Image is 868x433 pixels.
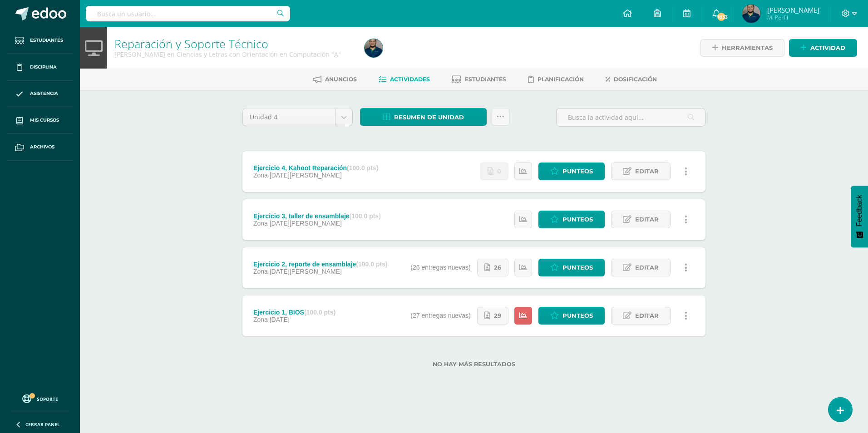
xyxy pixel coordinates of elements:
[347,164,378,172] strong: (100.0 pts)
[465,76,506,83] span: Estudiantes
[253,316,268,323] span: Zona
[270,316,290,323] span: [DATE]
[538,211,605,228] a: Punteos
[253,220,268,227] span: Zona
[86,6,290,21] input: Busca un usuario...
[114,37,354,50] h1: Reparación y Soporte Técnico
[11,392,69,404] a: Soporte
[25,421,60,428] span: Cerrar panel
[742,5,760,23] img: d8373e4dfd60305494891825aa241832.png
[242,361,705,368] label: No hay más resultados
[700,39,784,57] a: Herramientas
[614,76,657,83] span: Dosificación
[7,81,73,108] a: Asistencia
[767,14,819,21] span: Mi Perfil
[394,109,464,126] span: Resumen de unidad
[253,212,381,220] div: Ejercicio 3, taller de ensamblaje
[538,162,605,180] a: Punteos
[477,307,508,325] a: 29
[30,37,63,44] span: Estudiantes
[767,5,819,15] span: [PERSON_NAME]
[538,76,584,83] span: Planificación
[253,309,335,316] div: Ejercicio 1, BIOS
[30,117,59,124] span: Mis cursos
[855,195,863,226] span: Feedback
[477,259,508,276] a: 26
[304,309,335,316] strong: (100.0 pts)
[7,27,73,54] a: Estudiantes
[606,72,657,87] a: Dosificación
[270,268,342,275] span: [DATE][PERSON_NAME]
[635,211,659,228] span: Editar
[350,212,381,220] strong: (100.0 pts)
[253,172,268,179] span: Zona
[30,143,54,151] span: Archivos
[313,72,357,87] a: Anuncios
[253,268,268,275] span: Zona
[722,39,773,56] span: Herramientas
[538,307,605,325] a: Punteos
[250,108,328,126] span: Unidad 4
[635,259,659,276] span: Editar
[360,108,487,126] a: Resumen de unidad
[390,76,430,83] span: Actividades
[7,134,73,161] a: Archivos
[37,396,58,402] span: Soporte
[528,72,584,87] a: Planificación
[494,307,501,324] span: 29
[538,259,605,276] a: Punteos
[379,72,430,87] a: Actividades
[270,172,342,179] span: [DATE][PERSON_NAME]
[494,259,501,276] span: 26
[30,90,58,97] span: Asistencia
[114,36,268,51] a: Reparación y Soporte Técnico
[851,186,868,247] button: Feedback - Mostrar encuesta
[452,72,506,87] a: Estudiantes
[253,261,388,268] div: Ejercicio 2, reporte de ensamblaje
[562,307,593,324] span: Punteos
[635,163,659,180] span: Editar
[253,164,378,172] div: Ejercicio 4, Kahoot Reparación
[243,108,352,126] a: Unidad 4
[789,39,857,57] a: Actividad
[562,163,593,180] span: Punteos
[30,64,57,71] span: Disciplina
[635,307,659,324] span: Editar
[270,220,342,227] span: [DATE][PERSON_NAME]
[497,163,501,180] span: 0
[480,162,508,180] a: No se han realizado entregas
[325,76,357,83] span: Anuncios
[7,107,73,134] a: Mis cursos
[562,259,593,276] span: Punteos
[810,39,845,56] span: Actividad
[716,12,726,22] span: 1833
[557,108,705,126] input: Busca la actividad aquí...
[356,261,387,268] strong: (100.0 pts)
[562,211,593,228] span: Punteos
[365,39,383,57] img: d8373e4dfd60305494891825aa241832.png
[7,54,73,81] a: Disciplina
[114,50,354,59] div: Quinto Quinto Bachillerato en Ciencias y Letras con Orientación en Computación 'A'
